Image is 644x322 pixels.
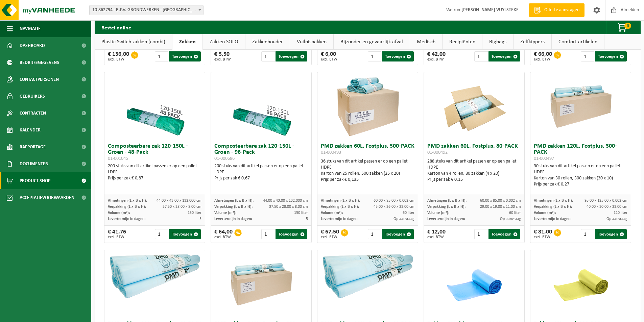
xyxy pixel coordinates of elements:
div: LDPE [108,169,201,175]
span: 01-000497 [534,156,554,161]
div: € 5,50 [214,51,231,61]
h3: PMD zakken 60L, Fostplus, 80-PACK [427,143,521,157]
span: Volume (m³): [214,211,236,215]
span: Afmetingen (L x B x H): [214,199,254,203]
button: Toevoegen [169,229,201,239]
button: Toevoegen [488,229,520,239]
input: 1 [368,229,382,239]
input: 1 [581,51,595,61]
div: Prijs per zak € 0,135 [321,177,414,183]
button: 0 [606,21,640,34]
button: Toevoegen [382,51,414,61]
button: Toevoegen [276,51,307,61]
span: Levertermijn in dagen: [108,217,145,221]
img: 01-001016 [440,250,508,318]
span: 01-000686 [214,156,235,161]
div: 36 stuks van dit artikel passen er op een pallet [321,158,414,183]
span: Documenten [20,155,48,172]
span: Verpakking (L x B x H): [321,205,359,209]
span: Acceptatievoorwaarden [20,189,74,206]
span: Afmetingen (L x B x H): [427,199,467,203]
span: 44.00 x 43.00 x 132.000 cm [263,199,308,203]
a: Recipiënten [443,34,482,50]
div: HDPE [534,169,627,175]
span: 10-862794 - B.P.V. GRONDWERKEN - KORTEMARK [89,5,204,15]
a: Zakken SOLO [203,34,245,50]
span: 60.00 x 85.00 x 0.002 cm [374,199,414,203]
div: Karton van 30 rollen, 300 zakken (30 x 10) [534,175,627,181]
div: € 81,00 [534,229,552,239]
span: Levertermijn in dagen: [321,217,358,221]
input: 1 [368,51,382,61]
h2: Bestel online [95,21,138,34]
div: € 6,00 [321,51,337,61]
a: Vuilnisbakken [290,34,333,50]
span: Product Shop [20,172,50,189]
span: 37.50 x 28.00 x 8.00 cm [163,205,201,209]
span: 150 liter [188,211,201,215]
span: 60 liter [509,211,521,215]
span: 37.50 x 28.00 x 8.00 cm [269,205,308,209]
img: 01-000686 [228,72,295,140]
span: Levertermijn in dagen: [534,217,571,221]
span: excl. BTW [214,57,231,61]
div: € 66,00 [534,51,552,61]
a: Comfort artikelen [552,34,604,50]
a: Zakkenhouder [245,34,290,50]
span: Verpakking (L x B x H): [427,205,466,209]
span: Afmetingen (L x B x H): [534,199,573,203]
span: excl. BTW [108,57,129,61]
input: 1 [474,229,488,239]
strong: [PERSON_NAME] VUYLSTEKE [461,7,519,13]
span: 01-001045 [108,156,128,161]
span: excl. BTW [214,235,233,239]
div: Prijs per zak € 0,27 [534,181,627,188]
span: Op aanvraag [500,217,521,221]
div: LDPE [214,169,308,175]
img: 01-001045 [121,72,189,140]
span: Verpakking (L x B x H): [108,205,146,209]
div: € 42,00 [427,51,446,61]
button: Toevoegen [488,51,520,61]
div: 200 stuks van dit artikel passen er op een pallet [214,163,308,181]
a: Bijzonder en gevaarlijk afval [334,34,410,50]
span: Op aanvraag [393,217,414,221]
h3: Composteerbare zak 120-150L - Groen - 96-Pack [214,143,308,162]
button: Toevoegen [595,229,627,239]
div: € 136,00 [108,51,129,61]
span: excl. BTW [427,235,446,239]
img: 01-000497 [547,72,615,140]
span: 45.00 x 26.00 x 23.00 cm [374,205,414,209]
span: Volume (m³): [108,211,130,215]
span: 60 liter [403,211,414,215]
input: 1 [474,51,488,61]
span: 29.00 x 19.00 x 11.00 cm [480,205,521,209]
a: Zakken [172,34,202,50]
button: Toevoegen [169,51,201,61]
img: 01-000496 [104,250,205,300]
button: Toevoegen [382,229,414,239]
span: 01-000492 [427,150,448,155]
span: Dashboard [20,37,45,54]
div: Karton van 4 rollen, 80 zakken (4 x 20) [427,171,521,177]
div: € 41,76 [108,229,126,239]
div: HDPE [321,165,414,171]
div: € 12,00 [427,229,446,239]
span: 150 liter [294,211,308,215]
span: excl. BTW [321,57,337,61]
span: Contactpersonen [20,71,59,88]
div: 288 stuks van dit artikel passen er op een pallet [427,158,521,183]
div: € 64,00 [214,229,233,239]
img: 01-000492 [440,72,508,140]
span: Volume (m³): [534,211,556,215]
img: 01-000493 [334,72,402,140]
div: Karton van 25 rollen, 500 zakken (25 x 20) [321,171,414,177]
input: 1 [155,229,169,239]
h3: Composteerbare zak 120-150L - Groen - 48-Pack [108,143,201,162]
span: Op aanvraag [606,217,627,221]
span: 40.00 x 30.00 x 23.00 cm [587,205,627,209]
span: 5 [199,217,201,221]
h3: PMD zakken 120L, Fostplus, 300-PACK [534,143,627,162]
div: Prijs per zak € 0,87 [108,175,201,181]
span: 60.00 x 85.00 x 0.002 cm [480,199,521,203]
